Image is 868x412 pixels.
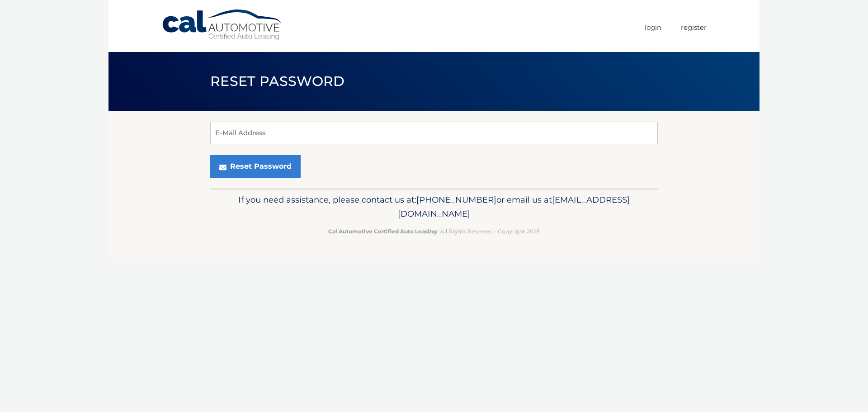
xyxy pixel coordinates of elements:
button: Reset Password [210,155,301,178]
a: Cal Automotive [161,9,283,41]
a: Register [681,20,707,35]
span: Reset Password [210,73,344,90]
input: E-Mail Address [210,122,658,144]
span: [PHONE_NUMBER] [416,194,496,205]
a: Login [645,20,661,35]
p: - All Rights Reserved - Copyright 2025 [216,227,652,236]
p: If you need assistance, please contact us at: or email us at [216,193,652,222]
strong: Cal Automotive Certified Auto Leasing [328,228,437,235]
